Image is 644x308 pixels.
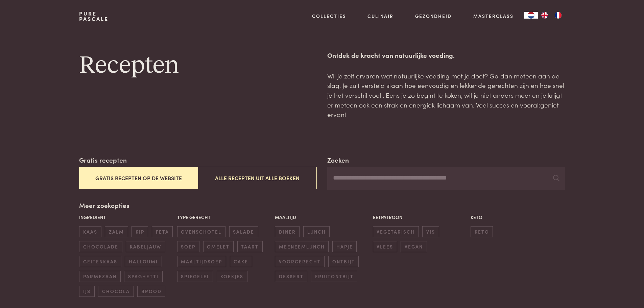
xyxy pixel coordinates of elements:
[177,226,225,237] span: ovenschotel
[79,241,122,252] span: chocolade
[125,256,162,267] span: halloumi
[79,286,94,297] span: ijs
[367,13,393,20] a: Culinair
[422,226,439,237] span: vis
[471,214,565,221] p: Keto
[524,12,538,19] a: NL
[132,226,148,237] span: kip
[401,241,427,252] span: vegan
[275,226,300,237] span: diner
[124,271,162,282] span: spaghetti
[79,155,127,165] label: Gratis recepten
[373,241,397,252] span: vlees
[373,214,467,221] p: Eetpatroon
[328,256,359,267] span: ontbijt
[137,286,165,297] span: brood
[79,167,198,189] button: Gratis recepten op de website
[415,13,452,20] a: Gezondheid
[275,271,307,282] span: dessert
[275,256,325,267] span: voorgerecht
[538,12,551,19] a: EN
[79,50,316,81] h1: Recepten
[538,12,565,19] ul: Language list
[98,286,134,297] span: chocola
[312,13,346,20] a: Collecties
[327,155,349,165] label: Zoeken
[275,241,329,252] span: meeneemlunch
[198,167,316,189] button: Alle recepten uit alle boeken
[332,241,357,252] span: hapje
[524,12,538,19] div: Language
[79,256,121,267] span: geitenkaas
[524,12,565,19] aside: Language selected: Nederlands
[79,214,173,221] p: Ingrediënt
[177,241,199,252] span: soep
[551,12,565,19] a: FR
[237,241,263,252] span: taart
[152,226,173,237] span: feta
[471,226,493,237] span: keto
[327,71,565,119] p: Wil je zelf ervaren wat natuurlijke voeding met je doet? Ga dan meteen aan de slag. Je zult verst...
[177,256,226,267] span: maaltijdsoep
[217,271,247,282] span: koekjes
[229,226,258,237] span: salade
[275,214,369,221] p: Maaltijd
[177,214,271,221] p: Type gerecht
[79,271,120,282] span: parmezaan
[473,13,514,20] a: Masterclass
[327,50,455,60] strong: Ontdek de kracht van natuurlijke voeding.
[79,11,109,22] a: PurePascale
[203,241,234,252] span: omelet
[303,226,330,237] span: lunch
[126,241,165,252] span: kabeljauw
[230,256,252,267] span: cake
[311,271,357,282] span: fruitontbijt
[79,226,101,237] span: kaas
[105,226,128,237] span: zalm
[177,271,213,282] span: spiegelei
[373,226,419,237] span: vegetarisch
